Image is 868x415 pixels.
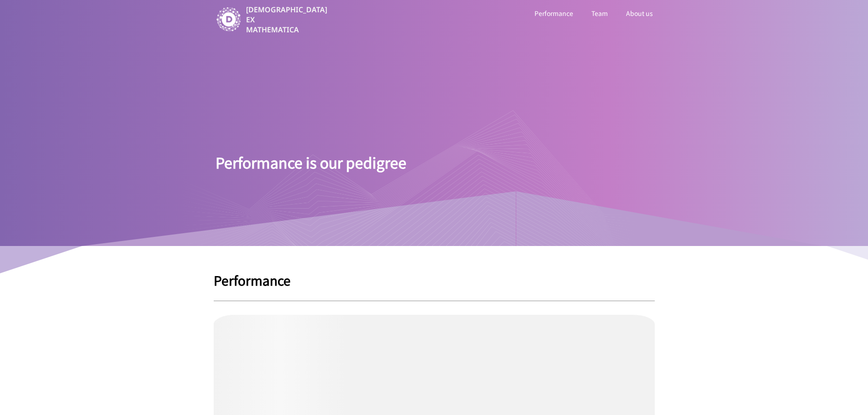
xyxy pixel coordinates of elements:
[533,7,575,19] a: Performance
[624,7,655,19] a: About us
[214,273,655,287] h1: Performance
[590,7,610,19] a: Team
[246,5,329,35] p: [DEMOGRAPHIC_DATA] EX MATHEMATICA
[216,6,242,33] img: image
